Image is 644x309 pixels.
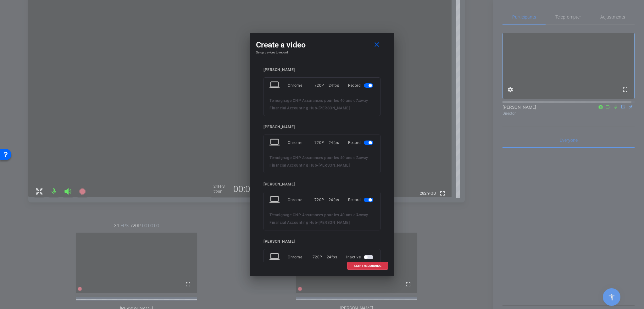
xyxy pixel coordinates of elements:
div: [PERSON_NAME] [264,239,380,244]
div: Record [348,137,375,148]
span: Témoignage CNP Assurances pour les 40 ans d'Axway Financial Accounting Hub [269,213,368,225]
button: START RECORDING [347,262,388,270]
span: - [317,106,319,110]
h4: Setup devices to record [256,51,388,54]
span: - [317,163,319,168]
span: [PERSON_NAME] [319,163,350,168]
div: Record [348,194,375,206]
div: 720P | 24fps [313,251,337,263]
div: [PERSON_NAME] [264,68,380,72]
div: 720P | 24fps [314,137,339,148]
mat-icon: laptop [269,137,281,148]
span: [PERSON_NAME] [319,220,350,225]
div: Create a video [256,39,388,51]
span: [PERSON_NAME] [319,106,350,110]
mat-icon: close [373,41,381,49]
div: Record [348,80,375,91]
div: Chrome [288,194,314,206]
div: [PERSON_NAME] [264,125,380,130]
span: START RECORDING [354,264,381,268]
span: Témoignage CNP Assurances pour les 40 ans d'Axway Financial Accounting Hub [269,98,368,110]
mat-icon: laptop [269,80,281,91]
div: 720P | 24fps [314,80,339,91]
span: - [317,220,319,225]
span: Témoignage CNP Assurances pour les 40 ans d'Axway Financial Accounting Hub [269,156,368,168]
mat-icon: laptop [269,251,281,263]
div: Chrome [288,251,313,263]
mat-icon: laptop [269,194,281,206]
div: Inactive [346,251,375,263]
div: [PERSON_NAME] [264,182,380,187]
div: 720P | 24fps [314,194,339,206]
div: Chrome [288,137,314,148]
div: Chrome [288,80,314,91]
